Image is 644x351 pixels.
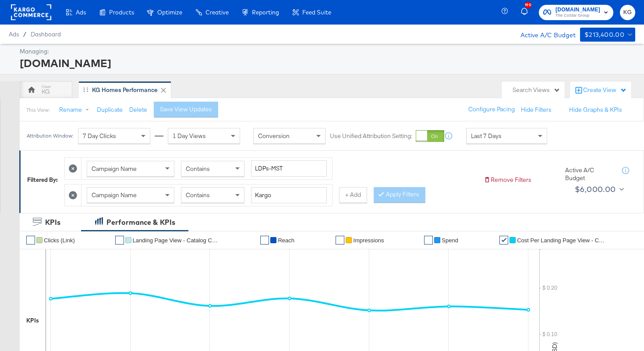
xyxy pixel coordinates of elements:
[106,217,175,227] div: Performance & KPIs
[471,132,502,140] span: Last 7 Days
[252,9,279,16] span: Reporting
[539,5,613,20] button: [DOMAIN_NAME]The CoStar Group
[109,9,134,16] span: Products
[462,102,521,117] button: Configure Pacing
[511,28,576,41] div: Active A/C Budget
[499,236,508,245] a: ✔
[353,237,384,244] span: Impressions
[520,4,534,21] button: 190
[565,166,613,182] div: Active A/C Budget
[251,160,327,177] input: Enter a search term
[278,237,294,244] span: Reach
[517,237,605,244] span: Cost Per Landing Page View - Catalog Campaign
[424,236,433,245] a: ✔
[556,12,600,19] span: The CoStar Group
[330,132,412,140] label: Use Unified Attribution Setting:
[26,106,50,113] div: This View:
[83,87,88,92] div: Drag to reorder tab
[115,236,124,245] a: ✔
[186,191,210,199] span: Contains
[92,165,137,173] span: Campaign Name
[53,102,99,118] button: Rename
[575,183,616,196] div: $6,000.00
[42,88,50,96] div: KG
[20,56,633,71] div: [DOMAIN_NAME]
[571,182,626,196] button: $6,000.00
[76,9,86,16] span: Ads
[9,31,19,38] span: Ads
[26,316,39,325] div: KPIs
[339,187,367,203] button: + Add
[521,106,552,114] button: Hide Filters
[484,176,531,184] button: Remove Filters
[92,191,137,199] span: Campaign Name
[26,133,74,139] div: Attribution Window:
[19,31,31,38] span: /
[513,86,560,94] div: Search Views
[44,237,75,244] span: Clicks (Link)
[83,132,116,140] span: 7 Day Clicks
[26,236,35,245] a: ✔
[92,86,158,94] div: KG Homes Performance
[205,9,229,16] span: Creative
[97,106,123,114] button: Duplicate
[45,217,60,227] div: KPIs
[129,106,147,114] button: Delete
[583,86,627,95] div: Create View
[336,236,344,245] a: ✔
[302,9,331,16] span: Feed Suite
[584,29,624,40] div: $213,400.00
[258,132,290,140] span: Conversion
[31,31,61,38] a: Dashboard
[569,106,622,114] button: Hide Graphs & KPIs
[251,187,327,203] input: Enter a search term
[157,9,182,16] span: Optimize
[623,7,632,18] span: KG
[525,2,531,8] div: 190
[133,237,220,244] span: Landing Page View - Catalog Campaign
[20,47,633,56] div: Managing:
[580,28,635,42] button: $213,400.00
[556,5,600,14] span: [DOMAIN_NAME]
[27,176,58,184] div: Filtered By:
[186,165,210,173] span: Contains
[442,237,458,244] span: Spend
[620,5,635,20] button: KG
[173,132,206,140] span: 1 Day Views
[260,236,269,245] a: ✔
